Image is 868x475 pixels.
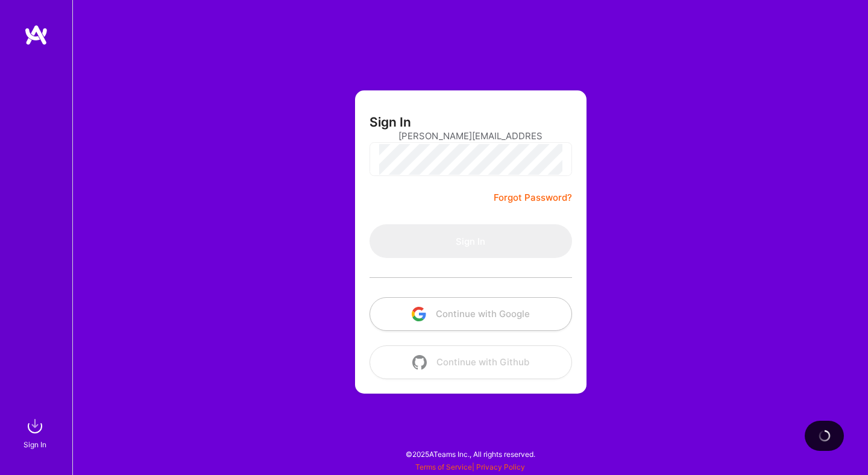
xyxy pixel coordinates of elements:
[370,115,411,130] h3: Sign In
[412,355,427,370] img: icon
[72,439,868,469] div: © 2025 ATeams Inc., All rights reserved.
[24,438,46,451] div: Sign In
[494,190,572,205] a: Forgot Password?
[398,121,543,151] input: Email...
[415,462,472,471] a: Terms of Service
[370,224,572,258] button: Sign In
[415,462,525,471] span: |
[24,24,48,46] img: logo
[370,297,572,331] button: Continue with Google
[25,414,47,451] a: sign inSign In
[818,430,830,442] img: loading
[23,414,47,438] img: sign in
[476,462,525,471] a: Privacy Policy
[412,307,426,321] img: icon
[370,345,572,379] button: Continue with Github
